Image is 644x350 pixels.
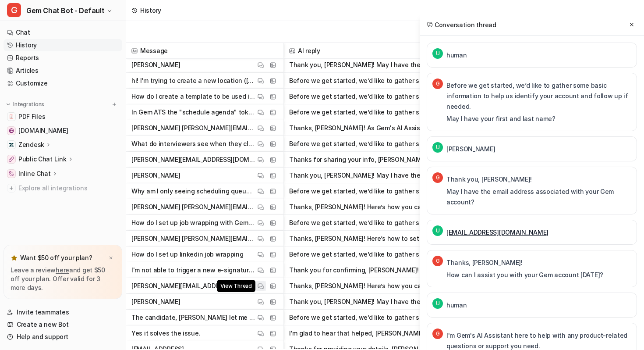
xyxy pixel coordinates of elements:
img: expand menu [5,101,11,107]
p: How can I assist you with your Gem account [DATE]? [446,270,603,280]
span: G [7,3,21,17]
p: hi! I'm trying to create a new location ([GEOGRAPHIC_DATA], [GEOGRAPHIC_DATA]. - US) for a postin... [131,73,255,89]
span: U [432,225,443,236]
p: What do interviewers see when they click the scorecard link [131,136,255,152]
a: PDF FilesPDF Files [4,111,122,123]
p: May I have the email address associated with your Gem account? [446,186,631,207]
p: How do I set up linkedin job wrapping [131,246,244,262]
button: Thanks for sharing your info, [PERSON_NAME]! Based on the current help center resources, there’s ... [289,152,460,168]
img: Inline Chat [9,171,14,176]
img: Zendesk [9,142,14,147]
button: Before we get started, we’d like to gather some basic information to help us identify your accoun... [289,136,460,152]
a: Invite teammates [4,306,122,318]
div: History [140,6,161,15]
h2: Conversation thread [427,20,496,29]
p: Thank you, [PERSON_NAME]! [446,174,631,185]
p: Leave a review and get $50 off your plan. Offer valid for 3 more days. [11,266,115,292]
p: Want $50 off your plan? [20,254,92,262]
span: Explore all integrations [18,181,119,195]
p: How do I create a template to be used if i don't now if they'll need a date visible or not [131,89,255,104]
p: [PERSON_NAME] [PERSON_NAME][EMAIL_ADDRESS][PERSON_NAME][DOMAIN_NAME] [131,199,255,215]
p: human [446,50,467,61]
p: How do I set up job wrapping with Gem ATS [131,215,255,231]
p: [PERSON_NAME] [131,294,180,310]
a: Articles [4,64,122,77]
p: Before we get started, we’d like to gather some basic information to help us identify your accoun... [446,80,631,112]
span: AI reply [287,43,462,59]
button: Integrations [4,100,47,109]
a: status.gem.com[DOMAIN_NAME] [4,125,122,137]
img: explore all integrations [7,184,16,193]
p: Thanks, [PERSON_NAME]! [446,257,603,268]
a: Create a new Bot [4,318,122,331]
a: Reports [4,52,122,64]
button: Before we get started, we’d like to gather some basic information to help us identify your accoun... [289,183,460,199]
a: Chat [4,26,122,39]
span: PDF Files [18,112,45,121]
img: status.gem.com [9,128,14,133]
button: Thanks, [PERSON_NAME]! As Gem's AI Assistant, I'm here to help with your product questions. When ... [289,120,460,136]
p: [PERSON_NAME] [446,144,495,154]
p: May I have your first and last name? [446,114,631,124]
p: [PERSON_NAME] [131,168,180,183]
p: I'm not able to trigger a new e-signature request and will need a support ticket [131,262,255,278]
img: menu_add.svg [111,101,117,107]
button: Before we get started, we’d like to gather some basic information to help us identify your accoun... [289,104,460,120]
span: U [432,298,443,309]
span: G [432,329,443,339]
button: Before we get started, we’d like to gather some basic information to help us identify your accoun... [289,73,460,89]
p: The candidate, [PERSON_NAME] let me know that he is not able to access the offer letter to sign. ... [131,310,255,325]
span: G [432,79,443,89]
span: Gem Chat Bot - Default [26,4,104,17]
button: Thanks, [PERSON_NAME]! Here’s how you can set up job wrapping with Gem ATS: **LinkedIn Job Wrappi... [289,199,460,215]
img: Public Chat Link [9,157,14,162]
span: [DOMAIN_NAME] [18,126,68,135]
p: Zendesk [18,140,44,149]
button: Before we get started, we’d like to gather some basic information to help us identify your accoun... [289,310,460,325]
a: Customize [4,77,122,89]
span: View Thread [217,280,255,292]
a: here [56,266,69,274]
span: Message [130,43,280,59]
p: Public Chat Link [18,155,67,164]
button: Thank you, [PERSON_NAME]! May I have the email address associated with your Gem account? [289,57,460,73]
button: Before we get started, we’d like to gather some basic information to help us identify your accoun... [289,89,460,104]
button: Thank you, [PERSON_NAME]! May I have the email address associated with your Gem account? [289,294,460,310]
p: [PERSON_NAME] [PERSON_NAME][EMAIL_ADDRESS][PERSON_NAME][DOMAIN_NAME] [131,231,255,246]
img: star [11,254,18,261]
span: G [432,256,443,266]
button: Thanks, [PERSON_NAME]! Here’s how you can address the "The signature request has been closed" iss... [289,278,460,294]
span: U [432,142,443,153]
button: Thanks, [PERSON_NAME]! Here’s how to set up LinkedIn job wrapping in Gem ATS: 1. Get your Gem job... [289,231,460,246]
p: [PERSON_NAME][EMAIL_ADDRESS][PERSON_NAME][DOMAIN_NAME] [131,278,255,294]
button: I'm glad to hear that helped, [PERSON_NAME]! If you have any other questions or need more assista... [289,325,460,341]
button: Thank you for confirming, [PERSON_NAME]! I’ve created a support ticket so our team can help you r... [289,262,460,278]
p: Why am I only seeing scheduling queue under the scheduling section? Did you make an update to the... [131,183,255,199]
span: U [432,48,443,59]
p: human [446,300,467,311]
a: History [4,39,122,51]
img: x [108,255,113,261]
span: G [432,172,443,183]
button: Thank you, [PERSON_NAME]! May I have the email address associated with your Gem account? [289,168,460,183]
button: Before we get started, we’d like to gather some basic information to help us identify your accoun... [289,215,460,231]
img: PDF Files [9,114,14,119]
a: Help and support [4,331,122,343]
p: Inline Chat [18,169,51,178]
p: Integrations [13,101,44,108]
p: Yes it solves the issue. [131,325,200,341]
button: Before we get started, we’d like to gather some basic information to help us identify your accoun... [289,246,460,262]
button: View Thread [255,281,266,291]
a: [EMAIL_ADDRESS][DOMAIN_NAME] [446,229,548,236]
p: [PERSON_NAME] [PERSON_NAME][EMAIL_ADDRESS][PERSON_NAME][DOMAIN_NAME] [131,120,255,136]
p: [PERSON_NAME][EMAIL_ADDRESS][DOMAIN_NAME] [131,152,255,168]
a: Explore all integrations [4,182,122,194]
p: [PERSON_NAME] [131,57,180,73]
p: In Gem ATS the "schedule agenda" token doesn't include the date of the interview [131,104,255,120]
